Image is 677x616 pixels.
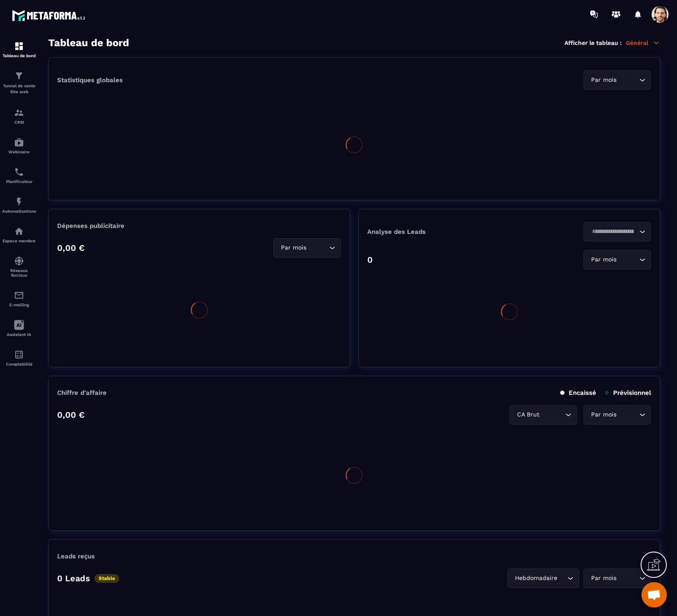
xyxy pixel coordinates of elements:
p: Leads reçus [57,552,95,560]
div: Search for option [583,569,651,588]
p: 0 [367,255,373,265]
div: Search for option [509,405,577,425]
img: formation [14,71,24,81]
span: CA Brut [515,410,541,419]
p: E-mailing [2,302,36,307]
a: emailemailE-mailing [2,284,36,314]
img: formation [14,41,24,51]
p: Dépenses publicitaire [57,222,341,230]
img: automations [14,226,24,236]
img: email [14,290,24,300]
p: Stable [94,574,119,583]
p: Tunnel de vente Site web [2,83,36,95]
span: Par mois [279,243,308,253]
div: Search for option [583,250,651,269]
p: Encaissé [560,389,596,397]
a: formationformationCRM [2,101,36,131]
p: Réseaux Sociaux [2,268,36,277]
p: 0,00 € [57,410,85,420]
h3: Tableau de bord [48,37,129,49]
img: logo [12,8,88,23]
p: Espace membre [2,239,36,243]
a: automationsautomationsAutomatisations [2,190,36,220]
p: 0 Leads [57,573,90,583]
input: Search for option [618,75,637,85]
p: Automatisations [2,209,36,214]
div: Search for option [273,238,341,258]
p: Afficher le tableau : [564,39,622,46]
div: Search for option [583,405,651,425]
img: accountant [14,350,24,360]
input: Search for option [559,574,565,583]
p: Webinaire [2,150,36,154]
input: Search for option [618,255,637,264]
p: Planificateur [2,179,36,184]
p: 0,00 € [57,243,85,253]
span: Par mois [589,255,618,264]
p: Tableau de bord [2,53,36,58]
a: automationsautomationsWebinaire [2,131,36,161]
input: Search for option [308,243,327,253]
div: Search for option [583,70,651,90]
p: Analyse des Leads [367,228,509,236]
p: Comptabilité [2,362,36,366]
input: Search for option [618,574,637,583]
span: Par mois [589,410,618,419]
p: CRM [2,120,36,125]
img: formation [14,108,24,118]
a: Assistant IA [2,314,36,343]
input: Search for option [589,227,637,236]
img: automations [14,137,24,147]
a: formationformationTableau de bord [2,35,36,64]
img: scheduler [14,167,24,177]
div: Search for option [507,569,579,588]
p: Chiffre d’affaire [57,389,107,397]
div: Open chat [641,582,667,608]
a: automationsautomationsEspace membre [2,220,36,250]
span: Par mois [589,75,618,85]
input: Search for option [618,410,637,419]
img: automations [14,197,24,207]
p: Assistant IA [2,332,36,337]
p: Général [626,39,660,47]
input: Search for option [541,410,563,419]
span: Hebdomadaire [513,574,559,583]
a: accountantaccountantComptabilité [2,343,36,373]
span: Par mois [589,574,618,583]
p: Statistiques globales [57,76,123,84]
a: formationformationTunnel de vente Site web [2,64,36,101]
p: Prévisionnel [605,389,651,397]
a: social-networksocial-networkRéseaux Sociaux [2,250,36,284]
div: Search for option [583,222,651,241]
a: schedulerschedulerPlanificateur [2,161,36,190]
img: social-network [14,256,24,266]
